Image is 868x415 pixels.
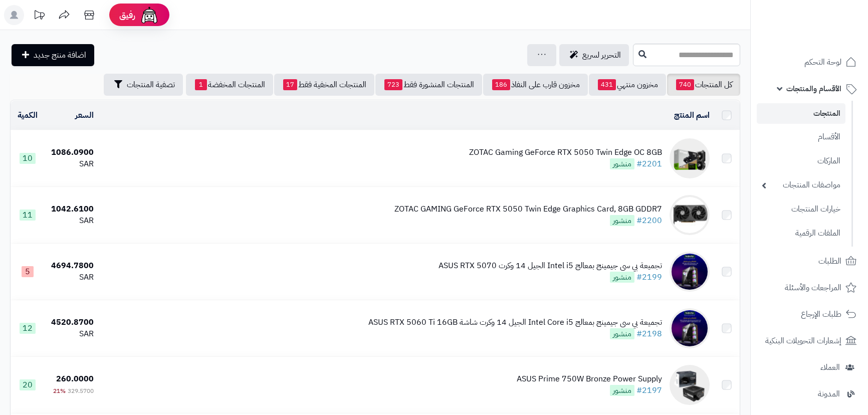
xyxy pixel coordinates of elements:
span: رفيق [119,9,135,21]
span: 11 [20,210,36,221]
span: 740 [676,79,694,90]
a: إشعارات التحويلات البنكية [757,329,862,353]
span: منشور [610,385,634,396]
span: المدونة [818,387,840,401]
div: SAR [49,158,94,170]
a: السعر [75,109,94,121]
a: الماركات [757,150,845,172]
img: تجميعة بي سي جيمينج بمعالج Intel i5 الجيل 14 وكرت ASUS RTX 5070 [670,252,710,292]
a: تحديثات المنصة [27,5,52,28]
a: #2201 [636,158,662,170]
span: منشور [610,215,634,226]
div: ZOTAC GAMING GeForce RTX 5050 Twin Edge Graphics Card, 8GB GDDR7 [394,203,662,215]
a: المنتجات المخفضة1 [186,74,273,96]
span: الطلبات [818,254,841,268]
div: SAR [49,328,94,340]
img: ZOTAC Gaming GeForce RTX 5050 Twin Edge OC 8GB [670,138,710,178]
a: خيارات المنتجات [757,198,845,220]
img: ai-face.png [139,5,159,25]
span: المراجعات والأسئلة [785,281,841,295]
a: مخزون منتهي431 [589,74,666,96]
div: 4694.7800 [49,260,94,272]
span: 723 [384,79,402,90]
span: 12 [20,323,36,334]
span: لوحة التحكم [804,55,841,69]
span: 17 [283,79,297,90]
span: العملاء [820,360,840,374]
div: تجميعة بي سي جيمينج بمعالج Intel Core i5 الجيل 14 وكرت شاشة ASUS RTX 5060 Ti 16GB [368,317,662,328]
a: المنتجات المنشورة فقط723 [375,74,482,96]
span: تصفية المنتجات [127,79,175,91]
span: 329.5700 [68,386,94,395]
a: طلبات الإرجاع [757,302,862,326]
img: تجميعة بي سي جيمينج بمعالج Intel Core i5 الجيل 14 وكرت شاشة ASUS RTX 5060 Ti 16GB [670,308,710,348]
div: 1086.0900 [49,147,94,158]
span: طلبات الإرجاع [801,307,841,321]
a: المنتجات [757,103,845,124]
a: اضافة منتج جديد [12,44,94,66]
a: مخزون قارب على النفاذ186 [483,74,588,96]
span: 5 [22,266,34,277]
a: لوحة التحكم [757,50,862,74]
div: 1042.6100 [49,203,94,215]
a: العملاء [757,355,862,379]
span: 1 [195,79,207,90]
span: التحرير لسريع [582,49,621,61]
a: المراجعات والأسئلة [757,276,862,300]
span: منشور [610,158,634,169]
a: المدونة [757,382,862,406]
a: المنتجات المخفية فقط17 [274,74,374,96]
div: ZOTAC Gaming GeForce RTX 5050 Twin Edge OC 8GB [469,147,662,158]
span: منشور [610,272,634,283]
img: ZOTAC GAMING GeForce RTX 5050 Twin Edge Graphics Card, 8GB GDDR7 [670,195,710,235]
button: تصفية المنتجات [104,74,183,96]
a: الأقسام [757,126,845,148]
a: كل المنتجات740 [667,74,740,96]
span: منشور [610,328,634,339]
a: التحرير لسريع [559,44,629,66]
div: تجميعة بي سي جيمينج بمعالج Intel i5 الجيل 14 وكرت ASUS RTX 5070 [439,260,662,272]
a: مواصفات المنتجات [757,174,845,196]
span: 260.0000 [56,373,94,385]
span: إشعارات التحويلات البنكية [765,334,841,348]
div: ASUS Prime 750W Bronze Power Supply [517,373,662,385]
span: 10 [20,153,36,164]
a: #2200 [636,215,662,227]
span: 21% [53,386,66,395]
span: 431 [598,79,616,90]
a: #2197 [636,384,662,396]
a: الملفات الرقمية [757,223,845,244]
span: 20 [20,379,36,390]
span: اضافة منتج جديد [34,49,86,61]
div: SAR [49,215,94,227]
a: الطلبات [757,249,862,273]
a: الكمية [18,109,38,121]
span: 186 [492,79,510,90]
img: ASUS Prime 750W Bronze Power Supply [670,365,710,405]
div: 4520.8700 [49,317,94,328]
div: SAR [49,272,94,283]
span: الأقسام والمنتجات [786,82,841,96]
a: اسم المنتج [674,109,710,121]
a: #2199 [636,271,662,283]
a: #2198 [636,328,662,340]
